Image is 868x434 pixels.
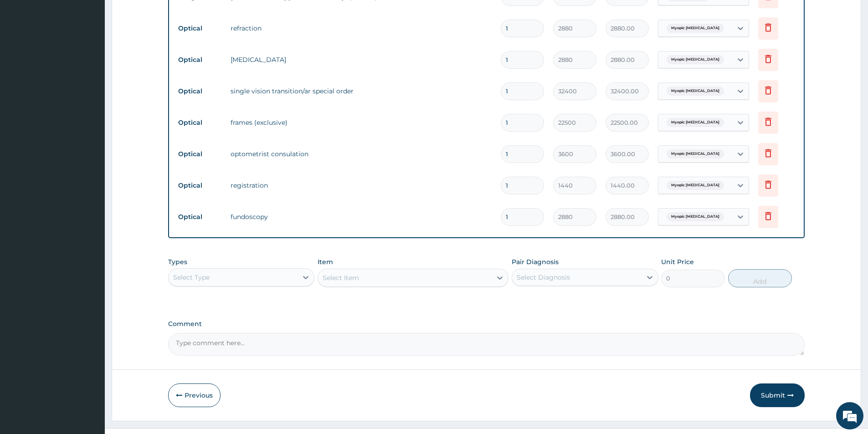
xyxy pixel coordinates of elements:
label: Item [318,257,333,266]
span: Myopic [MEDICAL_DATA] [667,149,724,158]
td: [MEDICAL_DATA] [226,51,496,69]
td: Optical [174,20,226,37]
td: Optical [174,114,226,131]
td: Optical [174,51,226,68]
td: Optical [174,177,226,194]
label: Types [168,258,187,266]
span: Myopic [MEDICAL_DATA] [667,118,724,127]
textarea: Type your message and hit 'Enter' [5,249,174,281]
span: Myopic [MEDICAL_DATA] [667,87,724,96]
td: refraction [226,19,496,37]
td: Optical [174,83,226,100]
div: Select Diagnosis [517,273,570,282]
button: Add [728,269,792,287]
td: Optical [174,146,226,163]
td: single vision transition/ar special order [226,82,496,100]
label: Unit Price [661,257,694,266]
td: optometrist consulation [226,145,496,163]
td: Optical [174,209,226,225]
span: Myopic [MEDICAL_DATA] [667,181,724,190]
td: frames (exclusive) [226,113,496,132]
div: Minimize live chat window [149,5,171,26]
div: Chat with us now [47,51,153,63]
div: Select Type [173,273,210,282]
span: Myopic [MEDICAL_DATA] [667,24,724,33]
span: Myopic [MEDICAL_DATA] [667,55,724,64]
button: Previous [168,383,221,407]
button: Submit [750,383,805,407]
td: registration [226,176,496,194]
label: Comment [168,320,805,328]
img: d_794563401_company_1708531726252_794563401 [17,46,37,68]
label: Pair Diagnosis [512,257,559,266]
span: We're online! [53,115,126,207]
td: fundoscopy [226,208,496,226]
span: Myopic [MEDICAL_DATA] [667,212,724,221]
